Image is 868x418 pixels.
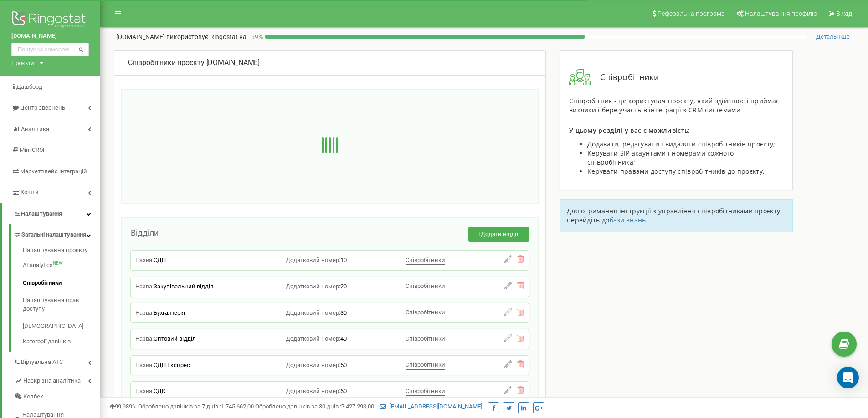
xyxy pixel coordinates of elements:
[745,10,817,17] span: Налаштування профілю
[154,283,214,290] span: Закупівельний відділ
[286,283,340,290] span: Додатковий номер:
[23,274,100,292] a: Співробітники
[154,388,165,394] span: СДК
[340,283,347,290] span: 20
[14,389,100,405] a: Колбек
[247,32,265,41] p: 59 %
[135,283,154,290] span: Назва:
[109,403,137,410] span: 99,989%
[569,96,779,114] span: Співробітник - це користувач проєкту, який здійснює і приймає виклики і бере участь в інтеграції ...
[128,58,532,68] div: [DOMAIN_NAME]
[11,43,89,56] input: Пошук за номером
[255,403,374,410] span: Оброблено дзвінків за 30 днів :
[340,388,347,394] span: 60
[591,71,659,83] span: Співробітники
[406,388,445,394] span: Співробітники
[816,33,850,40] span: Детальніше
[23,335,100,346] a: Категорії дзвінків
[286,257,340,263] span: Додатковий номер:
[837,367,859,388] div: Open Intercom Messenger
[135,309,154,316] span: Назва:
[587,167,765,176] span: Керувати правами доступу співробітників до проєкту.
[286,362,340,368] span: Додатковий номер:
[20,146,44,153] span: Mini CRM
[135,362,154,368] span: Назва:
[138,403,254,410] span: Оброблено дзвінків за 7 днів :
[286,335,340,342] span: Додатковий номер:
[14,224,100,243] a: Загальні налаштування
[836,10,852,17] span: Вихід
[340,335,347,342] span: 40
[11,9,89,32] img: Ringostat logo
[341,403,374,410] u: 7 427 293,00
[286,388,340,394] span: Додатковий номер:
[23,377,81,385] span: Наскрізна аналітика
[406,361,445,368] span: Співробітники
[21,126,49,132] span: Аналiтика
[468,227,529,242] button: +Додати відділ
[14,370,100,389] a: Наскрізна аналітика
[221,403,254,410] u: 1 745 662,00
[406,309,445,316] span: Співробітники
[657,10,725,17] span: Реферальна програма
[14,352,100,370] a: Віртуальна АТС
[166,33,247,40] span: використовує Ringostat на
[16,83,42,90] span: Дашборд
[2,203,100,225] a: Налаштування
[23,246,100,257] a: Налаштування проєкту
[135,388,154,394] span: Назва:
[23,317,100,335] a: [DEMOGRAPHIC_DATA]
[21,358,63,367] span: Віртуальна АТС
[11,59,34,67] div: Проєкти
[340,257,347,263] span: 10
[380,403,482,410] a: [EMAIL_ADDRESS][DOMAIN_NAME]
[406,335,445,342] span: Співробітники
[286,309,340,316] span: Додатковий номер:
[135,257,154,263] span: Назва:
[154,309,185,316] span: Бухгалтерія
[610,216,646,224] a: бази знань
[569,126,690,135] span: У цьому розділі у вас є можливість:
[154,257,166,263] span: СДП
[20,104,65,111] span: Центр звернень
[406,257,445,263] span: Співробітники
[154,362,190,368] span: СДП Експрес
[587,140,776,148] span: Додавати, редагувати і видаляти співробітників проєкту;
[340,362,347,368] span: 50
[128,58,205,67] span: Співробітники проєкту
[21,210,62,217] span: Налаштування
[23,257,100,274] a: AI analyticsNEW
[11,32,89,40] a: [DOMAIN_NAME]
[406,282,445,289] span: Співробітники
[21,189,39,196] span: Кошти
[340,309,347,316] span: 30
[23,393,43,401] span: Колбек
[567,206,780,224] span: Для отримання інструкції з управління співробітниками проєкту перейдіть до
[587,149,734,166] span: Керувати SIP акаунтами і номерами кожного співробітника;
[131,228,159,237] span: Відділи
[135,335,154,342] span: Назва:
[20,168,87,175] span: Маркетплейс інтеграцій
[21,231,86,239] span: Загальні налаштування
[23,292,100,317] a: Налаштування прав доступу
[116,32,247,41] p: [DOMAIN_NAME]
[481,231,520,237] span: Додати відділ
[154,335,196,342] span: Оптовий відділ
